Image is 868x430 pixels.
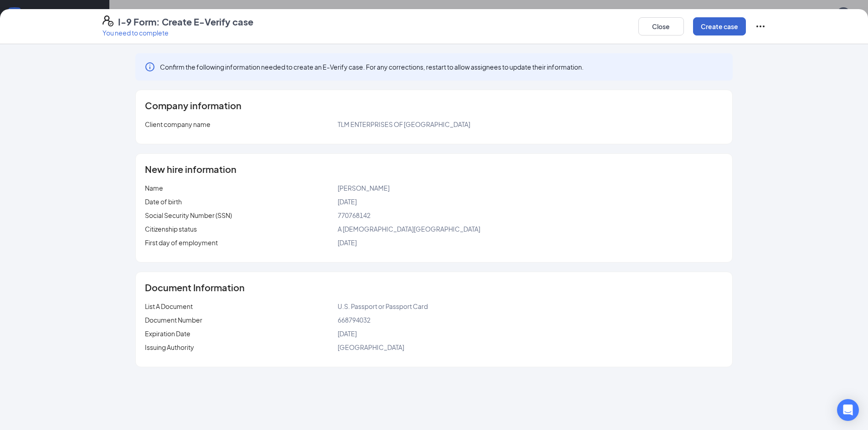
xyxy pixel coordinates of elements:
[145,165,236,174] span: New hire information
[145,197,182,206] span: Date of birth
[338,343,404,351] span: [GEOGRAPHIC_DATA]
[103,28,253,37] p: You need to complete
[145,211,232,219] span: Social Security Number (SSN)
[338,197,357,206] span: [DATE]
[338,329,357,338] span: [DATE]
[338,302,428,310] span: U.S. Passport or Passport Card
[338,316,370,324] span: 668794032
[338,225,480,233] span: A [DEMOGRAPHIC_DATA][GEOGRAPHIC_DATA]
[118,15,253,28] h4: I-9 Form: Create E-Verify case
[693,17,746,35] button: Create case
[145,120,211,128] span: Client company name
[145,283,245,292] span: Document Information
[145,238,218,247] span: First day of employment
[145,101,241,110] span: Company information
[145,225,197,233] span: Citizenship status
[837,399,859,421] div: Open Intercom Messenger
[638,17,684,35] button: Close
[338,184,390,192] span: [PERSON_NAME]
[145,343,194,351] span: Issuing Authority
[755,21,766,32] svg: Ellipses
[160,62,584,71] span: Confirm the following information needed to create an E-Verify case. For any corrections, restart...
[338,238,357,247] span: [DATE]
[103,15,113,26] svg: FormI9EVerifyIcon
[145,184,163,192] span: Name
[338,120,470,128] span: TLM ENTERPRISES OF [GEOGRAPHIC_DATA]
[338,211,370,219] span: 770768142
[145,316,202,324] span: Document Number
[145,302,193,310] span: List A Document
[145,329,190,338] span: Expiration Date
[144,61,155,72] svg: Info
